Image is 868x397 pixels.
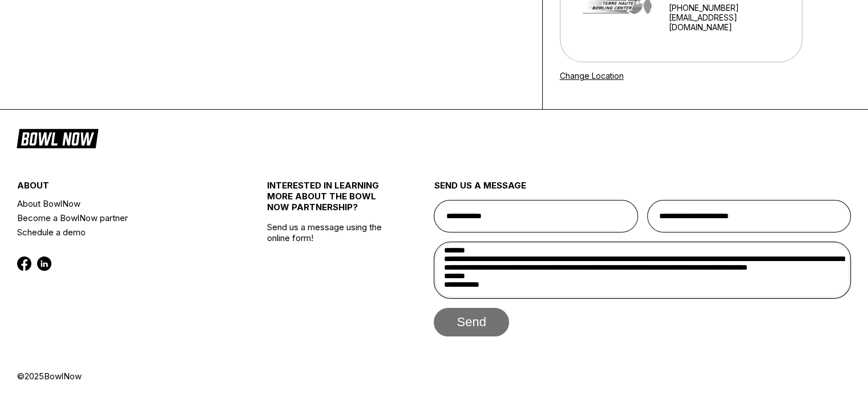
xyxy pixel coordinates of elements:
div: INTERESTED IN LEARNING MORE ABOUT THE BOWL NOW PARTNERSHIP? [267,180,392,222]
a: Schedule a demo [17,225,225,239]
div: © 2025 BowlNow [17,371,851,382]
a: About BowlNow [17,197,225,211]
div: Send us a message using the online form! [267,155,392,371]
button: send [434,308,508,336]
div: [PHONE_NUMBER] [669,3,797,13]
a: Change Location [560,71,624,81]
a: Become a BowlNow partner [17,211,225,225]
div: about [17,180,225,197]
a: [EMAIL_ADDRESS][DOMAIN_NAME] [669,13,797,32]
div: send us a message [434,180,851,200]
